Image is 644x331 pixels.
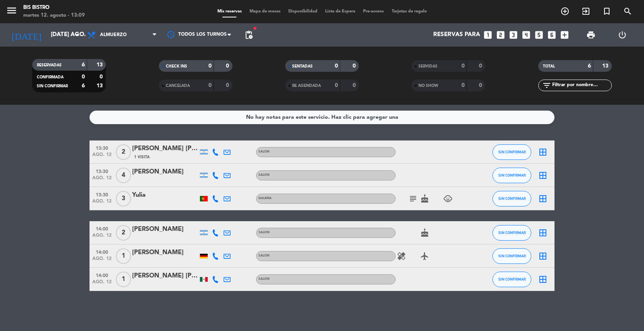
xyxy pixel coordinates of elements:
span: SIN CONFIRMAR [498,277,526,281]
button: SIN CONFIRMAR [492,168,531,183]
span: SIN CONFIRMAR [498,254,526,258]
strong: 6 [588,63,591,69]
span: Almuerzo [100,32,127,38]
strong: 0 [335,63,338,69]
i: filter_list [542,81,551,90]
div: martes 12. agosto - 13:09 [23,12,85,19]
strong: 0 [82,74,85,80]
strong: 6 [82,83,85,88]
div: No hay notas para este servicio. Haz clic para agregar una [246,113,398,122]
span: pending_actions [244,30,253,40]
i: add_circle_outline [560,7,570,16]
span: 1 [116,248,131,264]
i: looks_3 [508,30,518,40]
strong: 0 [353,63,357,69]
i: child_care [443,194,453,203]
strong: 0 [461,83,465,88]
span: SIN CONFIRMAR [498,150,526,154]
span: TOTAL [543,64,555,68]
i: looks_4 [521,30,531,40]
strong: 0 [461,63,465,69]
div: LOG OUT [607,23,639,47]
span: CONFIRMADA [37,75,64,79]
span: ago. 12 [92,175,112,184]
span: SALON [258,277,270,281]
span: Lista de Espera [321,9,359,14]
span: fiber_manual_record [253,26,257,31]
div: [PERSON_NAME] [PERSON_NAME] [132,144,198,154]
span: SALON [258,231,270,234]
strong: 0 [335,83,338,88]
span: SIN CONFIRMAR [498,196,526,201]
span: Mis reservas [214,9,246,14]
button: SIN CONFIRMAR [492,248,531,264]
i: power_settings_new [618,30,627,40]
i: add_box [560,30,570,40]
i: looks_two [496,30,506,40]
i: healing [397,251,406,261]
strong: 13 [602,63,610,69]
i: turned_in_not [602,7,611,16]
i: border_all [538,275,548,284]
span: ago. 12 [92,233,112,242]
span: SIN CONFIRMAR [498,173,526,177]
span: ago. 12 [92,279,112,288]
div: Yulia [132,190,198,200]
span: 1 Visita [134,154,150,160]
i: border_all [538,251,548,261]
span: GALERIA [258,197,272,200]
div: [PERSON_NAME] [132,224,198,234]
span: SALON [258,150,270,153]
button: SIN CONFIRMAR [492,225,531,241]
input: Filtrar por nombre... [551,81,611,90]
span: ago. 12 [92,256,112,265]
i: border_all [538,171,548,180]
button: SIN CONFIRMAR [492,191,531,206]
strong: 0 [226,63,231,69]
i: subject [408,194,418,203]
span: NO SHOW [418,84,438,88]
span: Reservas para [433,31,480,38]
span: RE AGENDADA [292,84,321,88]
i: border_all [538,194,548,203]
div: [PERSON_NAME] [PERSON_NAME] [132,271,198,281]
span: 14:00 [92,247,112,256]
i: cake [420,228,429,237]
span: 4 [116,168,131,183]
strong: 13 [96,83,104,88]
div: [PERSON_NAME] [132,167,198,177]
span: SERVIDAS [418,64,437,68]
strong: 0 [479,83,484,88]
span: Tarjetas de regalo [388,9,431,14]
button: SIN CONFIRMAR [492,144,531,160]
i: border_all [538,228,548,237]
span: ago. 12 [92,152,112,161]
strong: 13 [96,62,104,68]
i: [DATE] [6,26,47,43]
div: [PERSON_NAME] [132,248,198,258]
span: 13:30 [92,143,112,152]
strong: 0 [208,83,212,88]
i: exit_to_app [581,7,591,16]
strong: 0 [226,83,231,88]
i: search [623,7,632,16]
i: airplanemode_active [420,251,429,261]
span: 2 [116,144,131,160]
span: RESERVADAS [37,63,62,67]
span: 3 [116,191,131,206]
i: looks_5 [534,30,544,40]
strong: 0 [100,74,104,80]
span: SIN CONFIRMAR [498,230,526,235]
span: CHECK INS [166,64,187,68]
span: 14:00 [92,224,112,233]
span: SIN CONFIRMAR [37,84,68,88]
span: 2 [116,225,131,241]
span: 1 [116,272,131,287]
span: Mapa de mesas [246,9,284,14]
span: print [586,30,596,40]
strong: 6 [82,62,85,68]
span: 14:00 [92,270,112,279]
span: ago. 12 [92,199,112,208]
span: 13:30 [92,190,112,199]
strong: 0 [208,63,212,69]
